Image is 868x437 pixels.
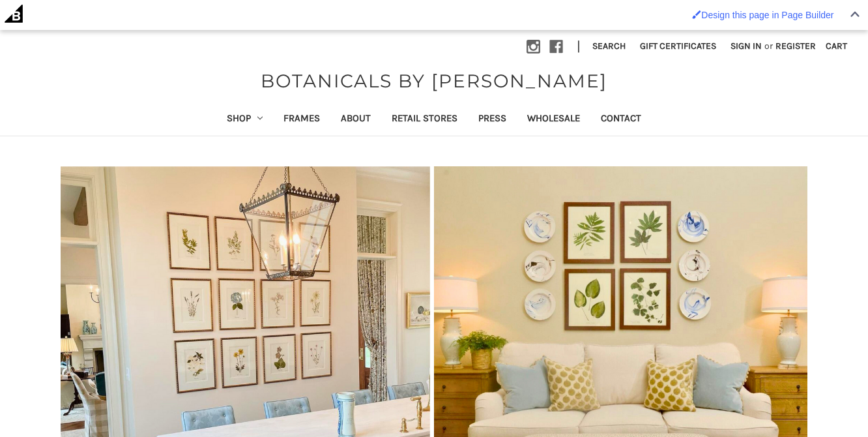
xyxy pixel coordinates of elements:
a: Gift Certificates [633,30,723,62]
img: Close Admin Bar [850,11,860,17]
a: Contact [590,104,652,136]
span: or [763,39,774,53]
a: Register [768,30,823,62]
a: Shop [216,104,274,136]
a: About [330,104,381,136]
li: | [572,37,585,57]
span: Design this page in Page Builder [701,10,833,20]
a: BOTANICALS BY [PERSON_NAME] [254,67,614,95]
span: Cart [826,40,847,52]
a: Press [468,104,517,136]
a: Wholesale [517,104,590,136]
a: Enabled brush for page builder edit. Design this page in Page Builder [686,3,840,27]
a: Cart with 0 items [818,30,854,62]
a: Sign in [723,30,769,62]
img: Enabled brush for page builder edit. [692,10,701,19]
a: Retail Stores [381,104,468,136]
button: Search [585,30,633,62]
a: Frames [273,104,330,136]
